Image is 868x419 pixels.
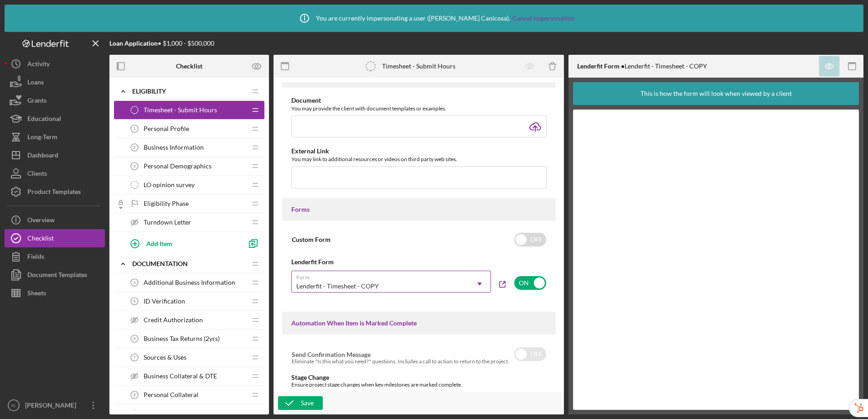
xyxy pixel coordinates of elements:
tspan: 3 [134,164,136,168]
span: Additional Business Information [144,279,235,286]
text: IC [11,403,16,408]
button: Add Item [123,234,242,252]
span: Business Collateral & DTE [144,372,217,380]
div: Save [301,396,314,410]
a: Cancel Impersonation [512,15,575,22]
b: Checklist [176,63,202,70]
div: You may provide the client with document templates or examples. [291,104,547,113]
div: Lenderfit - Timesheet - COPY [296,283,379,290]
span: ID Verification [144,298,185,305]
body: Rich Text Area. Press ALT-0 for help. [7,7,246,58]
button: IC[PERSON_NAME] [5,396,105,414]
div: This is how the form will look when viewed by a client [641,82,792,105]
span: Pitch Deck [144,410,175,417]
div: You may link to additional resources or videos on third party web sites. [291,155,547,164]
span: Business Information [144,144,204,151]
span: Personal Demographics [144,162,212,170]
div: Document Templates [27,266,87,286]
span: Eligibility Phase [144,200,189,207]
button: Sheets [5,284,105,302]
div: Automation When Item is Marked Complete [291,319,547,327]
span: Timesheet - Submit Hours [144,106,217,114]
span: Personal Collateral [144,391,198,398]
div: You are currently impersonating a user ( [PERSON_NAME] Canicosa ). [293,7,575,30]
div: Forms [291,206,547,213]
div: Eliminate "Is this what you need?" questions. Includes a call to action to return to the project. [292,358,509,365]
div: Document [291,97,547,104]
span: Business Tax Returns (2yrs) [144,335,220,342]
b: Lenderfit Form [291,258,334,266]
div: Timesheet - Submit Hours [382,63,455,70]
div: • $1,000 - $500,000 [109,40,214,47]
label: Send Confirmation Message [292,351,371,358]
tspan: 7 [134,355,136,360]
span: Sources & Uses [144,354,186,361]
span: Turndown Letter [144,219,191,226]
div: Documentation [132,260,246,267]
b: Lenderfit Form • [577,62,625,70]
tspan: 5 [134,299,136,304]
div: Add Item [146,235,172,252]
div: Stage Change [291,374,547,381]
tspan: 8 [134,393,136,397]
button: Document Templates [5,266,105,284]
label: Custom Form [292,236,331,243]
span: Personal Profile [144,125,189,132]
div: Eligibility [132,88,246,95]
div: Sheets [27,284,46,304]
tspan: 4 [134,280,136,285]
div: Ensure project stage changes when key milestones are marked complete. [291,382,547,388]
tspan: 1 [134,126,136,131]
span: LO opinion survey [144,181,195,189]
div: External Link [291,147,547,155]
div: Lenderfit - Timesheet - COPY [577,63,707,70]
tspan: 2 [134,145,136,150]
span: Credit Authorization [144,316,203,324]
b: Loan Application [109,39,158,47]
iframe: Lenderfit form [582,119,851,401]
div: Team members can submit time within each application, and externally via the form link: [URL][DOM... [7,7,246,58]
tspan: 6 [134,336,136,341]
button: Save [278,396,323,410]
div: [PERSON_NAME] [23,396,82,417]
